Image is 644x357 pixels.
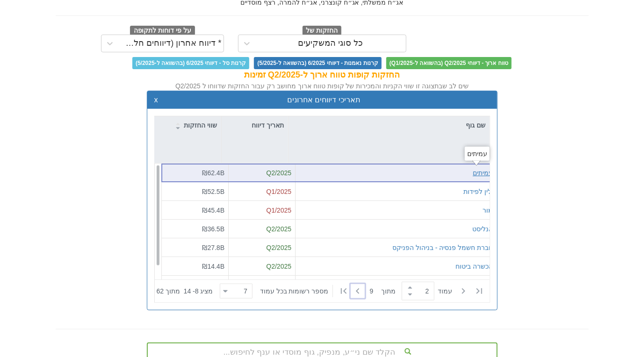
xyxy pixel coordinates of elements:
[132,57,249,69] span: קרנות סל - דיווחי 6/2025 (בהשוואה ל-5/2025)
[386,57,512,69] span: טווח ארוך - דיווחי Q2/2025 (בהשוואה ל-Q1/2025)
[121,39,222,48] div: * דיווח אחרון (דיווחים חלקיים)
[483,206,493,215] button: מור
[154,96,158,104] button: x
[289,116,490,134] div: שם גוף
[438,286,453,296] span: ‏עמוד
[216,281,488,301] div: ‏ מתוך
[166,206,224,215] div: ₪45.4B
[232,224,291,234] div: Q2/2025
[166,168,224,178] div: ₪62.4B
[456,262,493,271] button: הכשרה ביטוח
[463,187,493,196] button: ילין לפידות
[166,187,224,196] div: ₪52.5B
[157,281,213,301] div: ‏מציג 8 - 14 ‏ מתוך 62
[232,262,291,271] div: Q2/2025
[370,286,382,296] span: 9
[298,39,363,48] div: כל סוגי המשקיעים
[232,206,291,215] div: Q1/2025
[260,286,329,296] span: ‏מספר רשומות בכל עמוד
[287,96,361,104] span: תאריכי דיווחים אחרונים
[56,81,589,91] div: שים לב שבתצוגה זו שווי הקניות והמכירות של קופות טווח ארוך מחושב רק עבור החזקות שדווחו ל Q2/2025
[166,243,224,252] div: ₪27.8B
[166,224,224,234] div: ₪36.5B
[130,26,195,36] span: על פי דוחות לתקופה
[254,57,381,69] span: קרנות נאמנות - דיווחי 6/2025 (בהשוואה ל-5/2025)
[56,69,589,81] div: החזקות קופות טווח ארוך ל-Q2/2025 זמינות
[166,262,224,271] div: ₪14.4B
[154,116,221,134] div: שווי החזקות
[472,224,493,234] button: אנליסט
[473,168,493,178] button: עמיתים
[222,116,288,134] div: תאריך דיווח
[303,26,342,36] span: החזקות של
[232,243,291,252] div: Q2/2025
[392,243,492,252] button: חברת חשמל פנסיה - בניהול הפניקס
[232,168,291,178] div: Q2/2025
[232,187,291,196] div: Q1/2025
[465,147,490,161] div: עמיתים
